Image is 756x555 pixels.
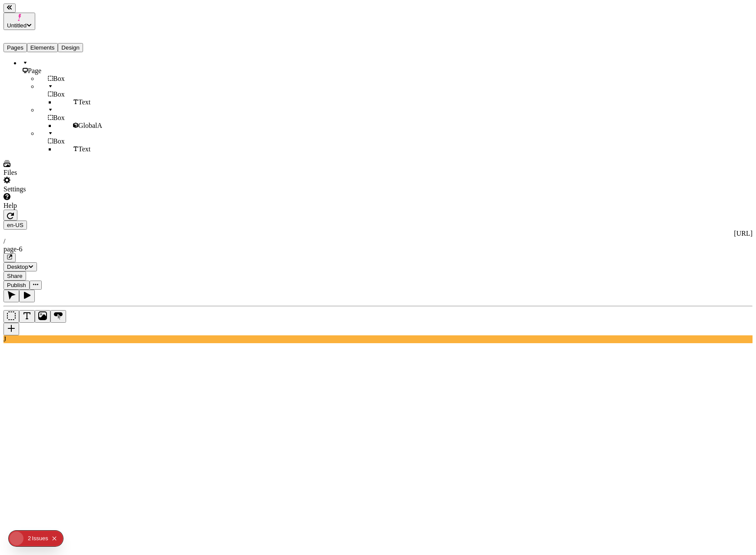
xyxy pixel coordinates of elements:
button: Box [3,310,19,323]
span: Share [7,273,23,279]
div: / [3,237,753,245]
span: en-US [7,222,23,228]
div: J [3,335,753,343]
button: Desktop [3,262,37,271]
button: Design [58,43,83,52]
button: Elements [27,43,58,52]
button: Open locale picker [3,221,27,230]
span: GlobalA [78,122,102,129]
div: Settings [3,185,108,193]
button: Publish [3,281,30,290]
div: [URL] [3,230,753,237]
button: Image [35,310,50,323]
div: Help [3,202,108,210]
p: Cookie Test Route [3,7,127,15]
span: Box [53,114,65,121]
span: Box [53,137,65,145]
span: Page [28,67,41,74]
span: Untitled [7,22,27,29]
span: Box [53,75,65,82]
button: Untitled [3,13,35,30]
button: Button [50,310,66,323]
button: Share [3,271,26,281]
div: page-6 [3,245,753,253]
span: Text [78,145,90,153]
div: Files [3,169,108,177]
span: Desktop [7,264,28,270]
span: Publish [7,282,26,288]
button: Pages [3,43,27,52]
button: Text [19,310,35,323]
span: Box [53,90,65,98]
span: Text [78,98,90,106]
